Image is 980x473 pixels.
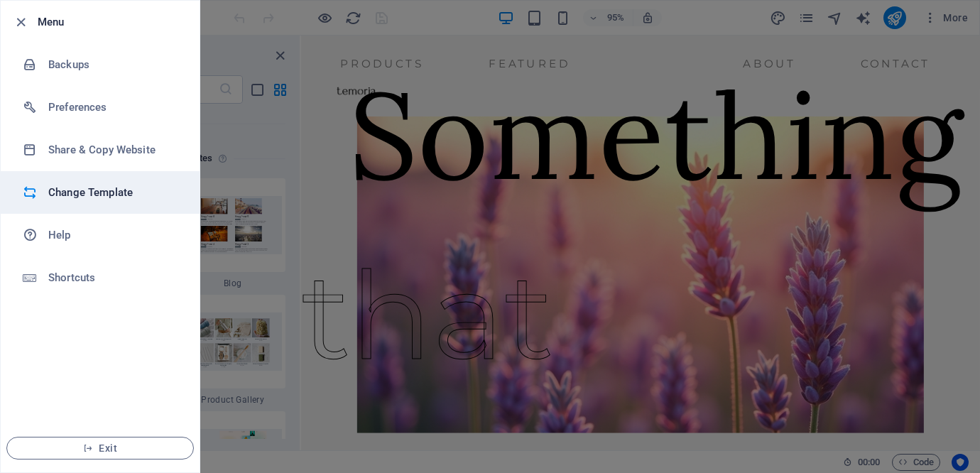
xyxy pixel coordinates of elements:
h6: Backups [48,56,180,73]
h6: Menu [38,13,188,31]
button: Exit [6,437,194,460]
h6: Preferences [48,99,180,116]
h6: Help [48,227,180,244]
h6: Change Template [48,184,180,201]
h6: Shortcuts [48,269,180,286]
span: Exit [18,442,182,454]
h6: Share & Copy Website [48,141,180,158]
a: Help [1,214,200,256]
